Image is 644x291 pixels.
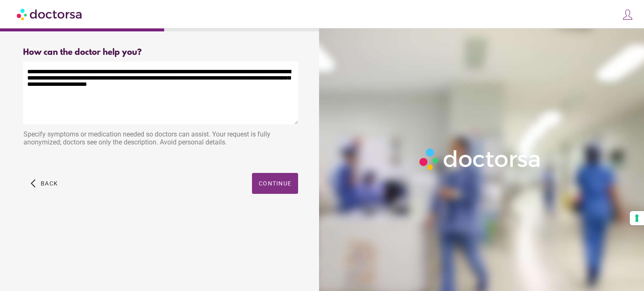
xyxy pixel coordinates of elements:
button: Your consent preferences for tracking technologies [630,211,644,225]
img: Logo-Doctorsa-trans-White-partial-flat.png [416,145,545,173]
span: Continue [259,180,291,187]
button: Continue [252,173,298,194]
span: Back [41,180,58,187]
button: arrow_back_ios Back [27,173,61,194]
div: How can the doctor help you? [23,48,298,57]
img: icons8-customer-100.png [622,9,634,21]
img: Doctorsa.com [17,5,83,23]
div: Specify symptoms or medication needed so doctors can assist. Your request is fully anonymized; do... [23,126,298,152]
